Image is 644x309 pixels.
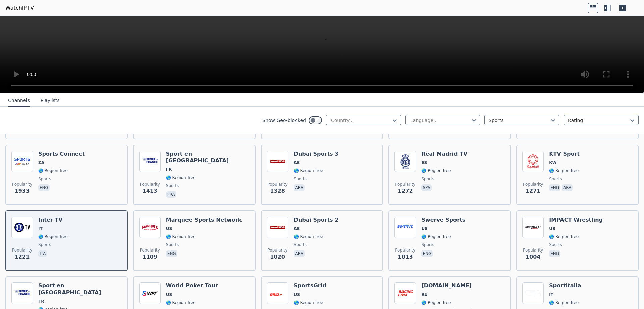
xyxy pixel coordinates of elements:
img: Racing.com [394,282,416,304]
img: Swerve Sports [394,217,416,238]
span: sports [549,176,562,182]
span: ES [421,160,427,165]
h6: Swerve Sports [421,217,465,223]
img: KTV Sport [522,151,544,172]
span: IT [38,226,43,231]
h6: Sports Connect [38,151,85,157]
span: sports [166,183,179,188]
img: World Poker Tour [139,282,161,304]
span: US [166,226,172,231]
span: IT [549,292,553,297]
span: Popularity [268,247,288,253]
span: 1221 [15,253,30,261]
h6: World Poker Tour [166,282,218,289]
span: Popularity [395,247,415,253]
p: ara [294,184,305,191]
img: Inter TV [11,217,33,238]
h6: Dubai Sports 2 [294,217,339,223]
span: 🌎 Region-free [421,234,451,239]
span: 1272 [398,187,413,195]
span: 🌎 Region-free [421,168,451,173]
span: sports [38,176,51,182]
button: Playlists [41,94,60,107]
span: sports [166,242,179,247]
h6: Sport en [GEOGRAPHIC_DATA] [38,282,122,296]
span: US [166,292,172,297]
span: 1413 [143,187,158,195]
img: Sport en France [139,151,161,172]
span: sports [421,242,434,247]
img: Dubai Sports 3 [267,151,288,172]
img: IMPACT Wrestling [522,217,544,238]
span: Popularity [523,247,543,253]
span: 🌎 Region-free [294,168,323,173]
h6: Real Madrid TV [421,151,467,157]
h6: Marquee Sports Network [166,217,242,223]
span: US [294,292,300,297]
span: 1328 [270,187,285,195]
p: eng [549,250,560,257]
span: 🌎 Region-free [549,234,579,239]
span: US [549,226,555,231]
img: Dubai Sports 2 [267,217,288,238]
span: Popularity [395,182,415,187]
img: Sportitalia [522,282,544,304]
span: 🌎 Region-free [166,175,196,180]
span: 🌎 Region-free [549,300,579,305]
img: SportsGrid [267,282,288,304]
span: ZA [38,160,44,165]
span: Popularity [140,182,160,187]
p: fra [166,191,176,198]
span: Popularity [12,247,32,253]
span: 1020 [270,253,285,261]
span: Popularity [268,182,288,187]
h6: [DOMAIN_NAME] [421,282,473,289]
span: FR [166,167,172,172]
p: eng [166,250,177,257]
p: eng [38,184,50,191]
span: AE [294,160,300,165]
h6: Sportitalia [549,282,581,289]
span: 1933 [15,187,30,195]
span: sports [38,242,51,247]
span: US [421,226,427,231]
button: Channels [8,94,30,107]
span: 1013 [398,253,413,261]
p: eng [421,250,433,257]
h6: Dubai Sports 3 [294,151,339,157]
span: sports [421,176,434,182]
span: Popularity [12,182,32,187]
h6: SportsGrid [294,282,326,289]
label: Show Geo-blocked [262,117,306,124]
p: ara [294,250,305,257]
h6: IMPACT Wrestling [549,217,603,223]
p: ita [38,250,47,257]
span: Popularity [140,247,160,253]
img: Marquee Sports Network [139,217,161,238]
span: FR [38,299,44,304]
span: Popularity [523,182,543,187]
span: 🌎 Region-free [38,234,68,239]
span: 1271 [526,187,541,195]
img: Real Madrid TV [394,151,416,172]
span: 🌎 Region-free [166,234,196,239]
h6: Inter TV [38,217,68,223]
span: 🌎 Region-free [549,168,579,173]
p: eng [549,184,560,191]
img: Sports Connect [11,151,33,172]
span: AU [421,292,428,297]
span: 🌎 Region-free [166,300,196,305]
span: 🌎 Region-free [421,300,451,305]
span: 🌎 Region-free [294,234,323,239]
span: 1109 [143,253,158,261]
span: 🌎 Region-free [294,300,323,305]
span: sports [294,176,307,182]
span: sports [294,242,307,247]
span: KW [549,160,557,165]
p: spa [421,184,431,191]
h6: KTV Sport [549,151,580,157]
h6: Sport en [GEOGRAPHIC_DATA] [166,151,250,164]
a: WatchIPTV [5,4,34,12]
span: sports [549,242,562,247]
span: 1004 [526,253,541,261]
